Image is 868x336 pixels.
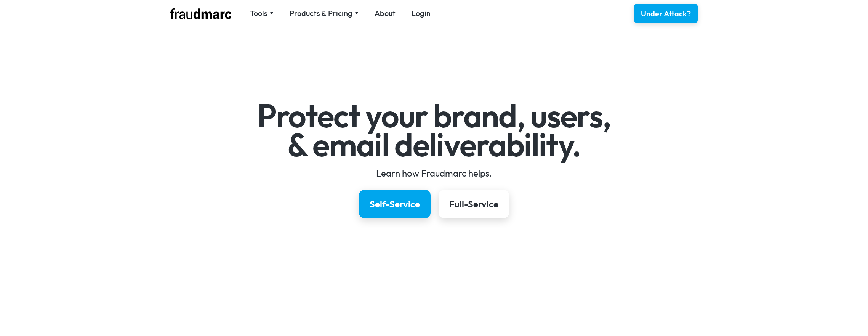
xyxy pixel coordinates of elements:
[250,8,274,19] div: Tools
[375,8,396,19] a: About
[213,167,655,179] div: Learn how Fraudmarc helps.
[449,198,498,210] div: Full-Service
[439,190,509,218] a: Full-Service
[250,8,267,19] div: Tools
[290,8,352,19] div: Products & Pricing
[634,4,698,23] a: Under Attack?
[213,101,655,159] h1: Protect your brand, users, & email deliverability.
[370,198,420,210] div: Self-Service
[359,190,431,218] a: Self-Service
[412,8,431,19] a: Login
[641,8,691,19] div: Under Attack?
[290,8,359,19] div: Products & Pricing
